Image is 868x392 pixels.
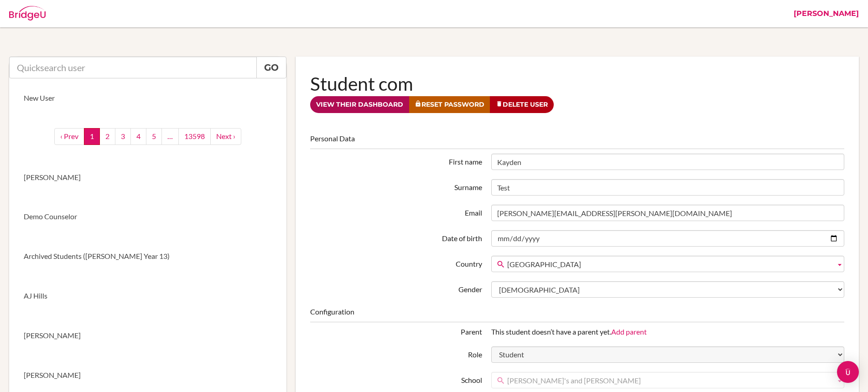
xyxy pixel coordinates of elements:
a: New User [9,78,286,118]
label: Surname [306,179,487,193]
a: … [161,128,179,145]
label: Date of birth [306,230,487,244]
a: [PERSON_NAME] [9,158,286,197]
a: Archived Students ([PERSON_NAME] Year 13) [9,237,286,276]
label: School [306,372,487,386]
a: [PERSON_NAME] [9,316,286,356]
legend: Personal Data [310,134,844,149]
input: Quicksearch user [9,57,257,78]
label: Country [306,256,487,269]
label: Role [306,346,487,360]
div: This student doesn’t have a parent yet. [487,327,849,337]
a: View their dashboard [310,96,409,113]
a: Add parent [611,327,647,336]
img: Bridge-U [9,6,46,21]
a: Go [256,57,286,78]
a: AJ Hills [9,276,286,316]
a: 1 [84,128,100,145]
a: ‹ Prev [54,128,84,145]
a: Demo Counselor [9,197,286,237]
a: 3 [115,128,131,145]
label: First name [306,154,487,167]
a: Reset Password [409,96,490,113]
div: Parent [306,327,487,337]
a: 5 [146,128,162,145]
a: 2 [99,128,115,145]
label: Email [306,205,487,218]
span: [GEOGRAPHIC_DATA] [507,256,832,273]
span: [PERSON_NAME]'s and [PERSON_NAME] [507,372,832,389]
label: Gender [306,281,487,295]
a: next [210,128,241,145]
a: 13598 [178,128,211,145]
a: Delete User [490,96,554,113]
legend: Configuration [310,307,844,322]
a: 4 [130,128,146,145]
div: Open Intercom Messenger [837,361,859,383]
h1: Student com [310,71,844,96]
